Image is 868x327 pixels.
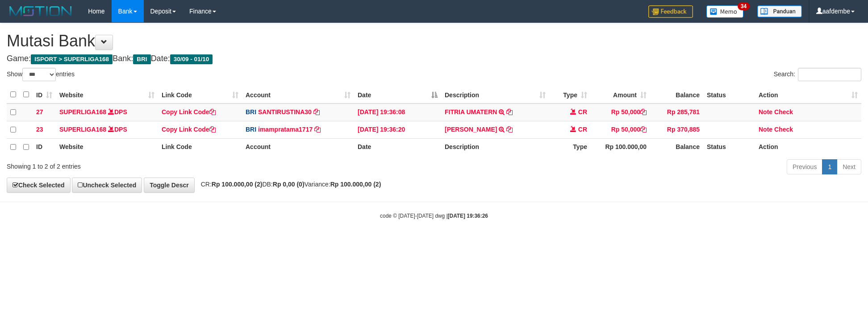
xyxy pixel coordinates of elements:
h1: Mutasi Bank [7,32,861,50]
span: ISPORT > SUPERLIGA168 [31,54,113,64]
a: [PERSON_NAME] [445,126,497,133]
span: 23 [36,126,43,133]
a: Uncheck Selected [72,178,142,193]
th: Action [755,138,861,156]
a: SUPERLIGA168 [59,126,106,133]
label: Show entries [7,68,75,81]
a: Copy Link Code [162,126,216,133]
th: Account [242,138,354,156]
th: Description [441,138,549,156]
td: [DATE] 19:36:20 [354,121,441,138]
th: Status [703,86,755,103]
td: DPS [56,121,158,138]
th: Rp 100.000,00 [591,138,650,156]
div: Showing 1 to 2 of 2 entries [7,158,355,171]
a: Check [774,126,793,133]
td: DPS [56,103,158,121]
a: Copy Rp 50,000 to clipboard [640,126,647,133]
img: panduan.png [757,5,802,17]
th: ID: activate to sort column ascending [33,86,56,103]
th: Balance [650,138,703,156]
a: imampratama1717 [258,126,313,133]
img: Button%20Memo.svg [706,5,744,18]
strong: Rp 100.000,00 (2) [330,181,381,188]
strong: Rp 0,00 (0) [273,181,305,188]
a: SANTIRUSTINA30 [258,108,312,116]
span: CR [578,108,587,116]
strong: [DATE] 19:36:26 [448,213,488,219]
input: Search: [798,68,861,81]
a: Previous [787,159,822,174]
td: Rp 50,000 [591,121,650,138]
img: MOTION_logo.png [7,4,75,18]
th: Link Code: activate to sort column ascending [158,86,242,103]
th: Date: activate to sort column descending [354,86,441,103]
a: 1 [822,159,837,174]
th: Website [56,138,158,156]
th: Link Code [158,138,242,156]
a: SUPERLIGA168 [59,108,106,116]
a: Copy Link Code [162,108,216,116]
a: Copy FITRIA UMATERN to clipboard [506,108,513,116]
th: Date [354,138,441,156]
th: Status [703,138,755,156]
th: ID [33,138,56,156]
th: Type [549,138,591,156]
a: Copy SANTIRUSTINA30 to clipboard [313,108,320,116]
a: Copy NURALAM TAJUDD to clipboard [506,126,513,133]
a: Copy imampratama1717 to clipboard [314,126,321,133]
a: FITRIA UMATERN [445,108,497,116]
th: Type: activate to sort column ascending [549,86,591,103]
th: Account: activate to sort column ascending [242,86,354,103]
a: Check [774,108,793,116]
small: code © [DATE]-[DATE] dwg | [380,213,488,219]
th: Website: activate to sort column ascending [56,86,158,103]
label: Search: [774,68,861,81]
a: Check Selected [7,178,71,193]
th: Amount: activate to sort column ascending [591,86,650,103]
select: Showentries [22,68,56,81]
a: Copy Rp 50,000 to clipboard [640,108,647,116]
td: [DATE] 19:36:08 [354,103,441,121]
a: Note [759,108,772,116]
th: Balance [650,86,703,103]
span: 27 [36,108,43,116]
span: 34 [738,2,750,10]
a: Toggle Descr [144,178,195,193]
span: BRI [246,126,256,133]
h4: Game: Bank: Date: [7,54,861,63]
a: Next [837,159,861,174]
a: Note [759,126,772,133]
span: BRI [246,108,256,116]
span: CR: DB: Variance: [196,181,381,188]
span: BRI [133,54,150,64]
th: Action: activate to sort column ascending [755,86,861,103]
strong: Rp 100.000,00 (2) [212,181,263,188]
img: Feedback.jpg [648,5,693,18]
td: Rp 370,885 [650,121,703,138]
th: Description: activate to sort column ascending [441,86,549,103]
td: Rp 50,000 [591,103,650,121]
span: 30/09 - 01/10 [170,54,213,64]
td: Rp 285,781 [650,103,703,121]
span: CR [578,126,587,133]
